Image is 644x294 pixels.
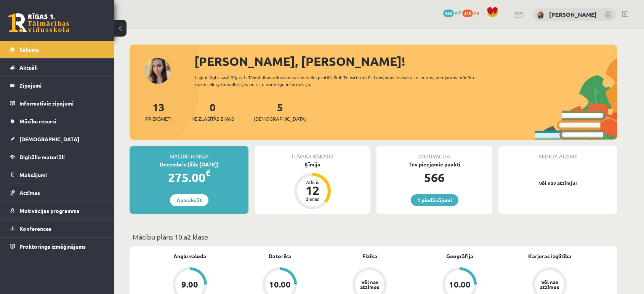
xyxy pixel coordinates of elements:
a: Motivācijas programma [10,202,105,219]
a: Ģeogrāfija [446,252,473,260]
div: Laipni lūgts savā Rīgas 1. Tālmācības vidusskolas skolnieka profilā. Šeit Tu vari redzēt tuvojošo... [195,74,488,88]
span: [DEMOGRAPHIC_DATA] [19,136,79,142]
div: 275.00 [130,168,248,187]
p: Vēl nav atzīmju! [502,179,614,187]
a: Informatīvie ziņojumi [10,94,105,112]
span: 566 [443,10,454,17]
a: Ķīmija Atlicis 12 dienas [255,160,370,211]
div: Tev pieejamie punkti [376,160,492,168]
span: Mācību resursi [19,118,56,125]
a: Maksājumi [10,166,105,184]
span: € [205,168,210,179]
p: Mācību plāns 10.a2 klase [133,232,614,242]
a: Aktuāli [10,59,105,76]
a: [DEMOGRAPHIC_DATA] [10,130,105,148]
a: 13Priekšmeti [145,100,171,123]
div: Motivācija [376,146,492,160]
div: Tuvākā ieskaite [255,146,370,160]
a: Ziņojumi [10,77,105,94]
a: Apmaksāt [170,194,208,206]
div: 9.00 [181,280,198,289]
a: 415 xp [462,10,483,16]
div: Decembris (līdz [DATE]) [130,160,248,168]
a: 1 piedāvājumi [411,194,458,206]
span: Digitālie materiāli [19,153,65,160]
span: 415 [462,10,473,17]
span: Proktoringa izmēģinājums [19,243,86,250]
div: 10.00 [269,280,291,289]
span: Motivācijas programma [19,207,80,214]
span: Neizlasītās ziņas [191,115,234,123]
a: Mācību resursi [10,112,105,130]
a: [PERSON_NAME] [549,11,597,18]
div: dienas [301,197,324,201]
span: Atzīmes [19,189,40,196]
div: 10.00 [449,280,471,289]
legend: Informatīvie ziņojumi [19,94,105,112]
div: Vēl nav atzīmes [539,280,560,289]
div: Pēdējā atzīme [498,146,617,160]
div: Atlicis [301,180,324,184]
div: Vēl nav atzīmes [359,280,380,289]
div: [PERSON_NAME], [PERSON_NAME]! [194,52,617,70]
a: 566 mP [443,10,461,16]
a: Konferences [10,220,105,237]
span: xp [474,10,479,16]
div: 12 [301,184,324,197]
a: Karjeras izglītība [528,252,571,260]
span: [DEMOGRAPHIC_DATA] [254,115,306,123]
div: Ķīmija [255,160,370,168]
a: Digitālie materiāli [10,148,105,166]
a: Datorika [269,252,291,260]
a: Sākums [10,41,105,58]
a: Proktoringa izmēģinājums [10,238,105,255]
span: Sākums [19,46,39,53]
a: Fizika [362,252,377,260]
a: 0Neizlasītās ziņas [191,100,234,123]
a: Rīgas 1. Tālmācības vidusskola [8,13,69,32]
span: Aktuāli [19,64,38,71]
a: Atzīmes [10,184,105,201]
span: Konferences [19,225,51,232]
span: Priekšmeti [145,115,171,123]
div: 566 [376,168,492,187]
a: 5[DEMOGRAPHIC_DATA] [254,100,306,123]
legend: Ziņojumi [19,77,105,94]
div: Mācību maksa [130,146,248,160]
legend: Maksājumi [19,166,105,184]
img: Marija Nicmane [537,11,544,19]
span: mP [455,10,461,16]
a: Angļu valoda [173,252,206,260]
